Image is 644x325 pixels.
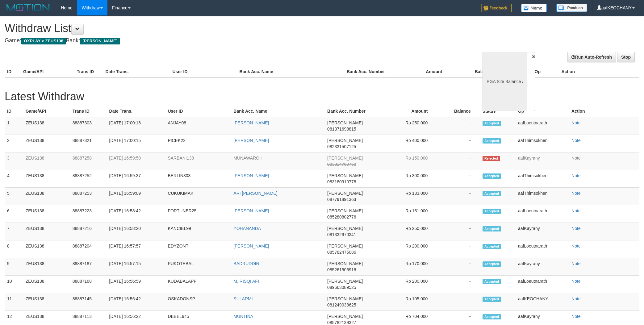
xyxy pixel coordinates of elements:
[516,258,569,276] td: aafKayrany
[480,106,516,117] th: Status
[556,4,587,12] img: panduan.png
[23,205,70,223] td: ZEUS138
[327,302,356,307] span: 081249038625
[483,191,501,196] span: Accepted
[437,188,480,205] td: -
[437,106,480,117] th: Balance
[233,296,253,301] a: SULARMI
[237,66,344,77] th: Bank Acc. Name
[437,152,480,170] td: -
[571,191,581,196] a: Note
[483,156,500,161] span: Rejected
[516,170,569,188] td: aafThimsokhen
[70,258,107,276] td: 88887187
[5,106,23,117] th: ID
[437,117,480,135] td: -
[532,66,559,77] th: Op
[80,38,120,44] span: [PERSON_NAME]
[233,191,277,196] a: ARI [PERSON_NAME]
[571,173,581,178] a: Note
[23,152,70,170] td: ZEUS138
[5,135,23,152] td: 2
[107,258,165,276] td: [DATE] 16:57:15
[516,152,569,170] td: aafKayrany
[165,293,231,311] td: OSKADONSP
[5,22,423,35] h1: Withdraw List
[103,66,170,77] th: Date Trans.
[386,205,437,223] td: Rp 151,000
[327,267,356,272] span: 085261506916
[437,240,480,258] td: -
[516,240,569,258] td: aafLoeutnarath
[233,314,253,319] a: MUNTINA
[70,117,107,135] td: 88887303
[233,208,269,213] a: [PERSON_NAME]
[386,240,437,258] td: Rp 200,000
[5,293,23,311] td: 11
[107,106,165,117] th: Date Trans.
[451,66,500,77] th: Balance
[571,226,581,231] a: Note
[516,205,569,223] td: aafLoeutnarath
[165,170,231,188] td: BERLIN303
[571,314,581,319] a: Note
[386,170,437,188] td: Rp 300,000
[327,215,356,219] span: 085280802776
[327,226,363,231] span: [PERSON_NAME]
[386,293,437,311] td: Rp 105,000
[569,106,639,117] th: Action
[559,66,639,77] th: Action
[327,232,356,237] span: 081332970341
[107,276,165,293] td: [DATE] 16:56:59
[567,52,616,62] a: Run Auto-Refresh
[327,250,356,255] span: 085782475086
[327,197,356,202] span: 087791891363
[437,170,480,188] td: -
[21,66,74,77] th: Game/API
[23,258,70,276] td: ZEUS138
[5,188,23,205] td: 5
[23,240,70,258] td: ZEUS138
[483,173,501,179] span: Accepted
[5,240,23,258] td: 8
[165,135,231,152] td: PICEK22
[483,244,501,249] span: Accepted
[483,261,501,267] span: Accepted
[233,120,269,125] a: [PERSON_NAME]
[23,106,70,117] th: Game/API
[516,223,569,240] td: aafKayrany
[23,223,70,240] td: ZEUS138
[70,152,107,170] td: 88887258
[23,117,70,135] td: ZEUS138
[107,205,165,223] td: [DATE] 16:58:42
[327,120,363,125] span: [PERSON_NAME]
[437,223,480,240] td: -
[23,170,70,188] td: ZEUS138
[571,138,581,143] a: Note
[165,240,231,258] td: EDYZONT
[233,156,262,160] a: MUNAWAROH
[107,135,165,152] td: [DATE] 17:00:15
[327,173,363,178] span: [PERSON_NAME]
[107,223,165,240] td: [DATE] 16:58:20
[5,3,52,12] img: MOTION_logo.png
[516,117,569,135] td: aafLoeutnarath
[571,120,581,125] a: Note
[327,179,356,184] span: 083180910778
[107,170,165,188] td: [DATE] 16:59:37
[233,138,269,143] a: [PERSON_NAME]
[386,117,437,135] td: Rp 250,000
[165,117,231,135] td: ANJAY08
[5,276,23,293] td: 10
[165,223,231,240] td: KANCIEL99
[70,240,107,258] td: 88887204
[327,279,363,284] span: [PERSON_NAME]
[386,152,437,170] td: Rp 150,000
[5,223,23,240] td: 7
[398,66,452,77] th: Amount
[571,261,581,266] a: Note
[327,314,363,319] span: [PERSON_NAME]
[437,293,480,311] td: -
[107,188,165,205] td: [DATE] 16:59:09
[327,285,356,290] span: 089663089525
